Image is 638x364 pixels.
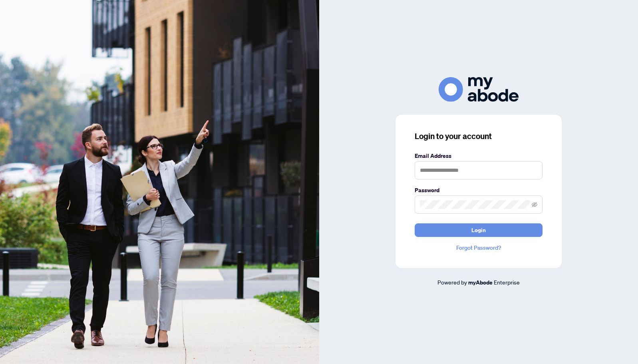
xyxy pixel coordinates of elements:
[468,278,493,287] a: myAbode
[415,223,543,237] button: Login
[439,77,519,101] img: ma-logo
[494,278,520,286] span: Enterprise
[415,151,543,160] label: Email Address
[437,278,467,286] span: Powered by
[415,243,543,252] a: Forgot Password?
[415,186,543,195] label: Password
[415,131,543,142] h3: Login to your account
[532,202,537,207] span: eye-invisible
[471,224,486,237] span: Login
